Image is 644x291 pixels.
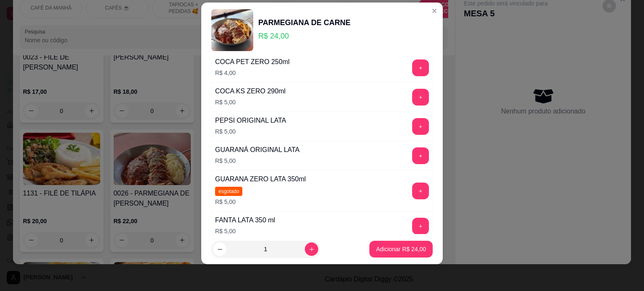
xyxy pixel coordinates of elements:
[215,57,290,67] div: COCA PET ZERO 250ml
[215,86,286,96] div: COCA KS ZERO 290ml
[369,241,433,258] button: Adicionar R$ 24,00
[215,69,290,77] p: R$ 4,00
[215,98,286,106] p: R$ 5,00
[213,242,226,256] button: decrease-product-quantity
[412,89,429,106] button: add
[412,183,429,199] button: add
[215,215,275,225] div: FANTA LATA 350 ml
[412,118,429,135] button: add
[215,127,286,136] p: R$ 5,00
[412,147,429,164] button: add
[215,174,306,184] div: GUARANA ZERO LATA 350ml
[215,187,242,196] span: esgotado
[215,116,286,126] div: PEPSI ORIGINAL LATA
[211,9,253,51] img: product-image
[258,30,351,42] p: R$ 24,00
[305,242,318,256] button: increase-product-quantity
[412,218,429,234] button: add
[215,198,306,206] p: R$ 5,00
[215,145,300,155] div: GUARANÁ ORIGINAL LATA
[215,227,275,235] p: R$ 5,00
[428,4,441,18] button: Close
[412,59,429,76] button: add
[258,17,351,28] div: PARMEGIANA DE CARNE
[215,157,300,165] p: R$ 5,00
[376,245,426,253] p: Adicionar R$ 24,00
